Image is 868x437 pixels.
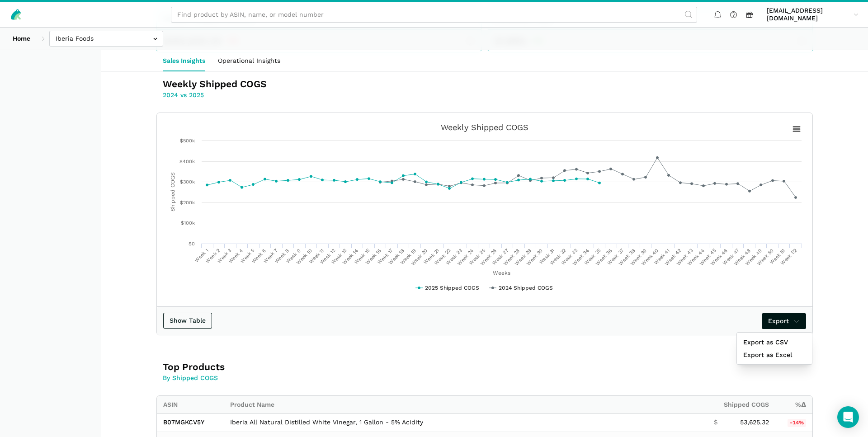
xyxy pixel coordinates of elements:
[737,348,812,361] a: Export as Excel
[743,338,788,347] span: Export as CSV
[767,7,850,23] span: [EMAIL_ADDRESS][DOMAIN_NAME]
[49,31,163,47] input: Iberia Foods
[837,406,859,428] div: Open Intercom Messenger
[764,5,862,24] a: [EMAIL_ADDRESS][DOMAIN_NAME]
[6,31,37,47] a: Home
[743,350,792,360] span: Export as Excel
[737,336,812,348] a: Export as CSV
[171,7,697,23] input: Find product by ASIN, name, or model number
